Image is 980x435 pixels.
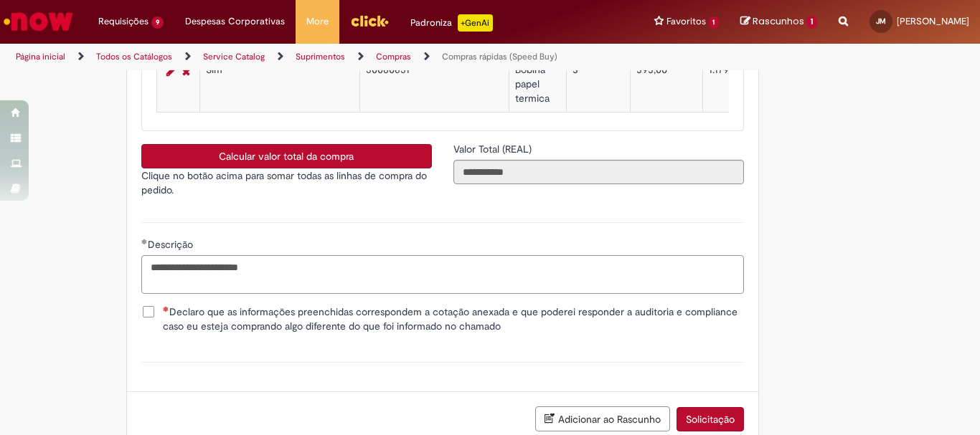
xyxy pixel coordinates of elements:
span: JM [876,16,886,26]
a: Compras [376,51,411,62]
span: More [306,14,329,29]
button: Calcular valor total da compra [141,144,432,168]
a: Compras rápidas (Speed Buy) [442,51,557,62]
ul: Trilhas de página [11,44,643,70]
span: Despesas Corporativas [185,14,285,29]
span: Somente leitura - Valor Total (REAL) [453,143,534,156]
span: Declaro que as informações preenchidas correspondem a cotação anexada e que poderei responder a a... [163,305,744,333]
td: 393,00 [630,57,702,113]
td: Bobina papel termica [509,57,566,113]
a: Suprimentos [296,51,345,62]
td: 1.179,00 [702,57,794,113]
span: [PERSON_NAME] [897,15,969,27]
a: Editar Linha 1 [163,63,179,80]
img: click_logo_yellow_360x200.png [350,10,389,32]
a: Página inicial [16,51,65,62]
td: 3 [566,57,630,113]
td: 50080651 [359,57,509,113]
span: Obrigatório Preenchido [141,239,148,244]
span: 1 [806,16,817,29]
span: Descrição [148,238,196,251]
input: Valor Total (REAL) [453,160,744,184]
span: Favoritos [666,14,706,29]
button: Adicionar ao Rascunho [535,406,670,431]
a: Todos os Catálogos [96,51,172,62]
textarea: Descrição [141,255,744,294]
label: Somente leitura - Valor Total (REAL) [453,142,534,156]
p: Clique no botão acima para somar todas as linhas de compra do pedido. [141,168,432,197]
button: Solicitação [677,407,744,431]
span: 1 [709,16,720,29]
a: Rascunhos [740,15,817,29]
span: Rascunhos [753,14,804,28]
span: Necessários [163,306,169,312]
a: Service Catalog [203,51,265,62]
img: ServiceNow [1,7,75,36]
div: Padroniza [410,14,493,32]
span: Requisições [98,14,149,29]
span: 9 [151,16,164,29]
td: Sim [199,57,359,113]
p: +GenAi [458,14,493,32]
a: Remover linha 1 [179,63,194,80]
